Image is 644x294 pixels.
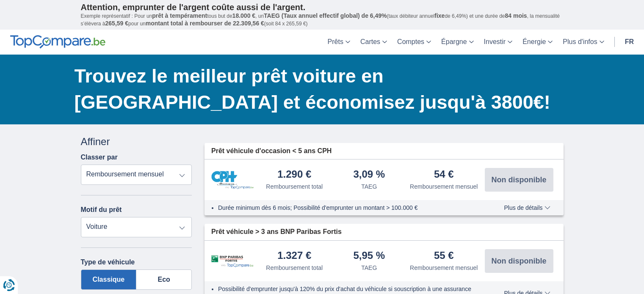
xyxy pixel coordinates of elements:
[620,30,639,55] a: fr
[81,2,564,12] p: Attention, emprunter de l'argent coûte aussi de l'argent.
[211,227,342,237] span: Prêt véhicule > 3 ans BNP Paribas Fortis
[211,255,254,267] img: pret personnel BNP Paribas Fortis
[81,269,137,290] label: Classique
[266,182,323,191] div: Remboursement total
[211,171,254,189] img: pret personnel CPH Banque
[558,30,609,55] a: Plus d'infos
[505,12,527,19] span: 84 mois
[81,154,118,161] label: Classer par
[353,250,385,262] div: 5,95 %
[81,258,135,266] label: Type de véhicule
[323,30,355,55] a: Prêts
[517,30,558,55] a: Énergie
[81,135,192,149] div: Affiner
[10,35,105,49] img: TopCompare
[277,250,311,262] div: 1.327 €
[264,12,387,19] span: TAEG (Taux annuel effectif global) de 6,49%
[136,269,192,290] label: Eco
[436,30,479,55] a: Épargne
[211,146,332,156] span: Prêt véhicule d'occasion < 5 ans CPH
[434,12,445,19] span: fixe
[146,20,264,27] span: montant total à rembourser de 22.309,56 €
[361,182,377,191] div: TAEG
[410,264,478,272] div: Remboursement mensuel
[498,204,556,211] button: Plus de détails
[434,250,454,262] div: 55 €
[232,12,256,19] span: 18.000 €
[218,203,479,212] li: Durée minimum dès 6 mois; Possibilité d'emprunter un montant > 100.000 €
[266,264,323,272] div: Remboursement total
[355,30,392,55] a: Cartes
[485,168,553,192] button: Non disponible
[81,206,122,214] label: Motif du prêt
[152,12,207,19] span: prêt à tempérament
[75,63,564,115] h1: Trouvez le meilleur prêt voiture en [GEOGRAPHIC_DATA] et économisez jusqu'à 3800€!
[81,12,564,27] p: Exemple représentatif : Pour un tous but de , un (taux débiteur annuel de 6,49%) et une durée de ...
[479,30,518,55] a: Investir
[485,249,553,273] button: Non disponible
[277,169,311,181] div: 1.290 €
[353,169,385,181] div: 3,09 %
[492,257,547,265] span: Non disponible
[410,182,478,191] div: Remboursement mensuel
[492,176,547,184] span: Non disponible
[361,264,377,272] div: TAEG
[504,205,550,211] span: Plus de détails
[434,169,454,181] div: 54 €
[392,30,436,55] a: Comptes
[105,20,129,27] span: 265,59 €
